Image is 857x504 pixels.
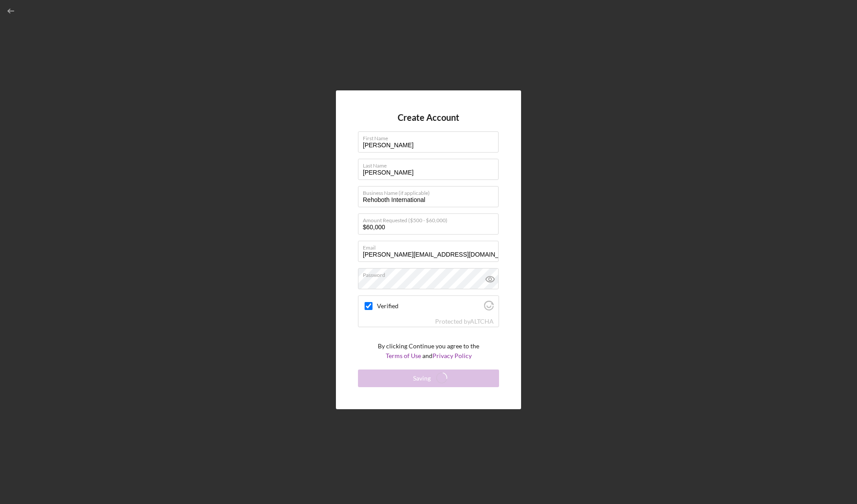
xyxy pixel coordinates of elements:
[363,187,499,196] label: Business Name (if applicable)
[363,241,499,251] label: Email
[386,352,421,359] a: Terms of Use
[413,370,431,387] div: Saving
[377,302,481,310] label: Verified
[432,352,472,359] a: Privacy Policy
[363,269,499,278] label: Password
[435,318,494,325] div: Protected by
[358,370,499,387] button: Saving
[363,132,499,142] label: First Name
[484,304,494,312] a: Visit Altcha.org
[398,112,459,123] h4: Create Account
[363,214,499,224] label: Amount Requested ($500 - $60,000)
[470,317,494,325] a: Visit Altcha.org
[378,341,479,361] p: By clicking Continue you agree to the and
[363,159,499,169] label: Last Name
